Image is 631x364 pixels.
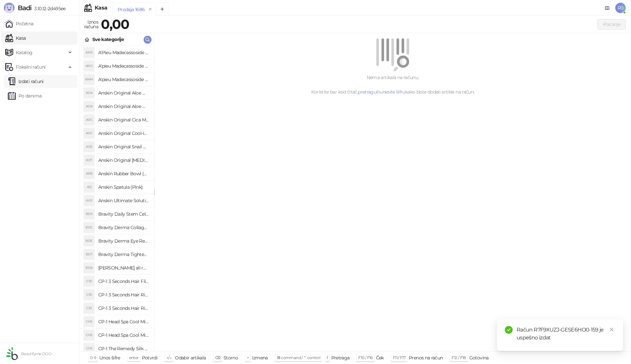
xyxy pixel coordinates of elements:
a: Izdati računi [8,75,44,88]
div: CTR [84,343,94,354]
div: Kasa [95,5,107,11]
div: grid [79,46,154,351]
h4: A'Pieu Madecassoside Sleeping Mask [98,47,149,58]
div: AMM [84,74,94,85]
small: Beautifyme DOO [21,352,51,356]
div: Ček [376,353,384,362]
div: AOC [84,128,94,139]
div: ARB [84,168,94,179]
span: close [609,327,614,332]
span: F11 / F17 [393,355,406,360]
h4: CP-1 Head Spa Cool Mint Shampoo [98,330,149,340]
div: BDC [84,222,94,233]
div: BDA [84,263,94,273]
div: BDS [84,209,94,219]
div: CHS [84,316,94,327]
div: Unos šifre [99,353,120,362]
a: unesite šifru [380,89,405,95]
button: Plaćanje [597,19,626,30]
span: ↑/↓ [166,355,172,360]
img: Logo [4,3,14,13]
div: Sve kategorije [92,36,124,43]
span: enter [129,355,139,360]
div: Potvrdi [142,353,158,362]
h4: Anskin Rubber Bowl (Pink) [98,168,149,179]
div: BDT [84,249,94,260]
div: AOT [84,155,94,165]
a: Close [608,326,615,333]
div: C3S [84,289,94,300]
span: Fiskalni računi [16,60,45,74]
h4: CP-1 3 Seconds Hair Ringer Hair Fill-up Ampoule [98,289,149,300]
div: AOA [84,101,94,112]
span: R0 [615,3,626,13]
div: AS( [84,182,94,192]
h4: [PERSON_NAME] all round modeling powder [98,263,149,273]
button: Add tab [156,3,169,16]
div: C3S [84,303,94,313]
div: AOA [84,88,94,98]
div: CHS [84,330,94,340]
h4: CP-1 3 Seconds Hair Fill-up Waterpack [98,276,149,287]
div: C3S [84,276,94,287]
h4: Anskin Original Snail Modeling Mask 1kg [98,141,149,152]
h4: Anskin Original Cica Modeling Mask 240g [98,115,149,125]
span: ⌘ command / ⌃ control [277,355,320,360]
div: AOC [84,115,94,125]
a: pretragu [358,89,376,95]
div: AUS [84,195,94,206]
div: Prenos na račun [409,353,443,362]
h4: Anskin Original Aloe Modeling Mask 1kg [98,101,149,112]
img: 64x64-companyLogo-432ed541-86f2-4000-a6d6-137676e77c9d.png [5,347,18,360]
div: BDE [84,236,94,246]
h4: CP-1 Head Spa Cool Mint Shampoo [98,316,149,327]
h4: Anskin Original Cool-Ice Modeling Mask 1kg [98,128,149,139]
div: AMC [84,61,94,71]
div: Račun R7F9XUZJ-GESE6HO0-159 je uspešno izdat [517,326,615,342]
div: Storno [223,353,238,362]
strong: 0,00 [101,16,129,32]
h4: A'pieu Madecassoside Cream 2X [98,61,149,71]
span: 0-9 [90,355,96,360]
div: Gotovina [469,353,489,362]
div: Pretraga [331,353,350,362]
h4: Bravity Daily Stem Cell Sleeping Pack [98,209,149,219]
h4: CP-1 The Remedy Silk Essence [98,343,149,354]
h4: Anskin Spatula (Pink) [98,182,149,192]
h4: Bravity Derma Eye Repair Ampoule [98,236,149,246]
span: check-circle [505,326,513,334]
div: Odabir artikala [175,353,206,362]
span: Badi [18,4,32,12]
h4: Bravity Derma Collagen Eye Cream [98,222,149,233]
div: Izmena [252,353,268,362]
h4: Anskin Original [MEDICAL_DATA] Modeling Mask 240g [98,155,149,165]
span: ⌫ [215,355,220,360]
div: Iznos računa [83,18,100,31]
h4: Bravity Derma Tightening Neck Ampoule [98,249,149,260]
a: Dokumentacija [602,3,613,13]
button: remove [146,7,154,12]
h4: Anskin Ultimate Solution Modeling Activator 1000ml [98,195,149,206]
div: Prodaja 1686 [118,6,145,13]
span: f [327,355,328,360]
div: AMS [84,47,94,58]
span: + [247,355,249,360]
h4: CP-1 3 Seconds Hair Ringer Hair Fill-up Ampoule [98,303,149,313]
h4: Anskin Original Aloe Modeling Mask (Refill) 240g [98,88,149,98]
span: 3.10.12-2d495ee [32,6,65,11]
h4: A'pieu Madecassoside Moisture Gel Cream [98,74,149,85]
div: Nema artikala na računu. Koristite bar kod čitač, ili kako biste dodali artikle na račun. [162,74,623,96]
span: Katalog [16,46,33,59]
a: Kasa [5,32,26,45]
span: F12 / F18 [452,355,466,360]
a: Po danima [8,89,41,102]
span: F10 / F16 [358,355,372,360]
div: AOS [84,141,94,152]
a: Početna [5,17,34,30]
